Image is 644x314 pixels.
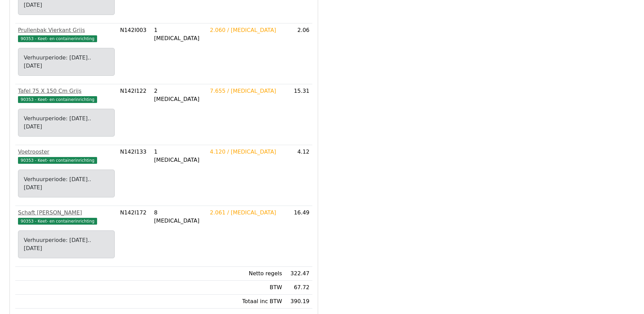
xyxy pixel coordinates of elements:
[154,87,204,103] div: 2 [MEDICAL_DATA]
[210,209,282,217] div: 2.061 / [MEDICAL_DATA]
[24,54,109,70] div: Verhuurperiode: [DATE]..[DATE]
[18,148,115,156] div: Voetrooster
[285,281,312,295] td: 67.72
[117,206,151,267] td: N142I172
[154,148,204,164] div: 1 [MEDICAL_DATA]
[18,87,115,95] div: Tafel 75 X 150 Cm Grijs
[18,209,115,225] a: Schaft [PERSON_NAME]90353 - Keet- en containerinrichting
[285,23,312,84] td: 2.06
[24,175,109,192] div: Verhuurperiode: [DATE]..[DATE]
[18,26,115,34] div: Prullenbak Vierkant Grijs
[24,115,109,131] div: Verhuurperiode: [DATE]..[DATE]
[18,96,97,103] span: 90353 - Keet- en containerinrichting
[210,148,282,156] div: 4.120 / [MEDICAL_DATA]
[285,145,312,206] td: 4.12
[154,209,204,225] div: 8 [MEDICAL_DATA]
[207,267,285,281] td: Netto regels
[18,209,115,217] div: Schaft [PERSON_NAME]
[207,281,285,295] td: BTW
[24,236,109,252] div: Verhuurperiode: [DATE]..[DATE]
[285,295,312,309] td: 390.19
[18,35,97,42] span: 90353 - Keet- en containerinrichting
[18,157,97,164] span: 90353 - Keet- en containerinrichting
[18,218,97,225] span: 90353 - Keet- en containerinrichting
[285,267,312,281] td: 322.47
[18,26,115,42] a: Prullenbak Vierkant Grijs90353 - Keet- en containerinrichting
[117,145,151,206] td: N142I133
[207,295,285,309] td: Totaal inc BTW
[285,206,312,267] td: 16.49
[18,148,115,164] a: Voetrooster90353 - Keet- en containerinrichting
[210,26,282,34] div: 2.060 / [MEDICAL_DATA]
[18,87,115,103] a: Tafel 75 X 150 Cm Grijs90353 - Keet- en containerinrichting
[117,23,151,84] td: N142I003
[285,84,312,145] td: 15.31
[117,84,151,145] td: N142I122
[154,26,204,42] div: 1 [MEDICAL_DATA]
[210,87,282,95] div: 7.655 / [MEDICAL_DATA]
